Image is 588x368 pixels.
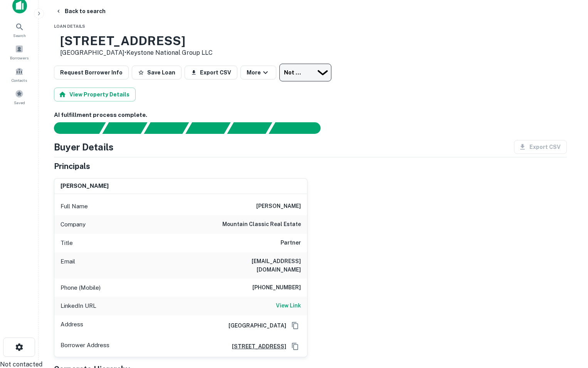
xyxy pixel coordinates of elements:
[54,160,90,172] h5: Principals
[549,306,588,343] iframe: Chat Widget
[60,283,101,292] p: Phone (Mobile)
[144,122,189,134] div: Documents found, AI parsing details...
[45,122,102,134] div: Sending borrower request to AI...
[222,321,286,330] h6: [GEOGRAPHIC_DATA]
[60,238,73,248] p: Title
[60,202,88,211] p: Full Name
[60,48,213,57] p: [GEOGRAPHIC_DATA] •
[289,320,301,331] button: Copy Address
[276,301,301,310] h6: View Link
[54,24,85,29] span: Loan Details
[227,122,272,134] div: Principals found, still searching for contact information. This may take time...
[208,257,301,274] h6: [EMAIL_ADDRESS][DOMAIN_NAME]
[226,342,286,351] h6: [STREET_ADDRESS]
[185,66,237,79] button: Export CSV
[60,320,83,331] p: Address
[60,220,86,229] p: Company
[54,140,114,154] h4: Buyer Details
[60,301,96,311] p: LinkedIn URL
[256,202,301,211] h6: [PERSON_NAME]
[52,4,109,18] button: Back to search
[12,77,27,83] span: Contacts
[222,220,301,229] h6: mountain classic real estate
[54,66,129,79] button: Request Borrower Info
[60,257,75,274] p: Email
[132,66,181,79] button: Save Loan
[13,32,26,39] span: Search
[185,122,230,134] div: Principals found, AI now looking for contact information...
[240,66,276,79] button: More
[279,65,314,80] div: Not contacted
[54,88,136,101] button: View Property Details
[60,34,213,48] h3: [STREET_ADDRESS]
[269,122,330,134] div: AI fulfillment process complete.
[126,49,213,56] a: Keystone National Group LLC
[281,238,301,248] h6: Partner
[102,122,147,134] div: Your request is received and processing...
[14,100,25,106] span: Saved
[289,341,301,352] button: Copy Address
[60,182,109,191] h6: [PERSON_NAME]
[60,341,109,352] p: Borrower Address
[10,55,29,61] span: Borrowers
[252,283,301,292] h6: [PHONE_NUMBER]
[54,111,567,120] h6: AI fulfillment process complete.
